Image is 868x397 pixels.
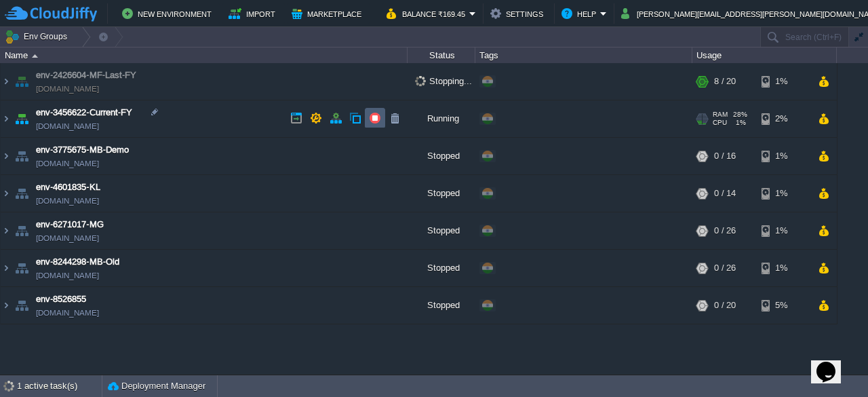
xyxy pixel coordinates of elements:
div: 2% [762,100,806,137]
div: Stopped [408,175,475,212]
div: 0 / 16 [714,138,736,174]
div: Status [408,48,475,63]
a: env-8244298-MB-Old [36,255,119,269]
div: Stopped [408,287,475,324]
div: 5% [762,287,806,324]
img: AMDAwAAAACH5BAEAAAAALAAAAAABAAEAAAICRAEAOw== [32,54,38,58]
a: env-2426604-MF-Last-FY [36,69,136,82]
img: AMDAwAAAACH5BAEAAAAALAAAAAABAAEAAAICRAEAOw== [1,212,12,249]
img: AMDAwAAAACH5BAEAAAAALAAAAAABAAEAAAICRAEAOw== [12,175,31,212]
a: [DOMAIN_NAME] [36,82,99,96]
a: env-3775675-MB-Demo [36,143,129,157]
span: CPU [713,119,727,127]
button: New Environment [122,5,216,22]
img: AMDAwAAAACH5BAEAAAAALAAAAAABAAEAAAICRAEAOw== [12,138,31,174]
div: Running [408,100,475,137]
div: 0 / 20 [714,287,736,324]
img: AMDAwAAAACH5BAEAAAAALAAAAAABAAEAAAICRAEAOw== [12,63,31,100]
div: 0 / 26 [714,212,736,249]
div: 1% [762,212,806,249]
div: 1% [762,138,806,174]
img: AMDAwAAAACH5BAEAAAAALAAAAAABAAEAAAICRAEAOw== [12,287,31,324]
button: Marketplace [292,5,366,22]
span: 28% [733,111,747,119]
span: Stopping... [415,76,472,86]
a: env-3456622-Current-FY [36,106,132,119]
img: AMDAwAAAACH5BAEAAAAALAAAAAABAAEAAAICRAEAOw== [1,138,12,174]
a: [DOMAIN_NAME] [36,269,99,282]
img: AMDAwAAAACH5BAEAAAAALAAAAAABAAEAAAICRAEAOw== [1,250,12,286]
div: 8 / 20 [714,63,736,100]
a: env-8526855 [36,292,86,306]
iframe: chat widget [811,343,854,383]
button: Help [561,5,600,22]
div: Stopped [408,250,475,286]
a: [DOMAIN_NAME] [36,194,99,208]
img: AMDAwAAAACH5BAEAAAAALAAAAAABAAEAAAICRAEAOw== [12,100,31,137]
a: [DOMAIN_NAME] [36,231,99,245]
img: AMDAwAAAACH5BAEAAAAALAAAAAABAAEAAAICRAEAOw== [12,212,31,249]
a: env-6271017-MG [36,218,104,231]
span: 1% [732,119,746,127]
div: 0 / 14 [714,175,736,212]
span: RAM [713,111,728,119]
div: 1 active task(s) [17,375,102,397]
div: Usage [693,48,836,63]
div: 1% [762,175,806,212]
img: AMDAwAAAACH5BAEAAAAALAAAAAABAAEAAAICRAEAOw== [1,100,12,137]
a: [DOMAIN_NAME] [36,306,99,320]
div: Name [1,48,407,63]
img: AMDAwAAAACH5BAEAAAAALAAAAAABAAEAAAICRAEAOw== [1,63,12,100]
div: Tags [476,48,692,63]
img: CloudJiffy [5,5,97,22]
button: Import [229,5,279,22]
a: [DOMAIN_NAME] [36,157,99,170]
div: 0 / 26 [714,250,736,286]
button: Deployment Manager [108,379,205,393]
img: AMDAwAAAACH5BAEAAAAALAAAAAABAAEAAAICRAEAOw== [12,250,31,286]
a: env-4601835-KL [36,181,100,194]
img: AMDAwAAAACH5BAEAAAAALAAAAAABAAEAAAICRAEAOw== [1,175,12,212]
a: [DOMAIN_NAME] [36,119,99,133]
button: Env Groups [5,27,72,46]
div: 1% [762,63,806,100]
div: Stopped [408,212,475,249]
button: Settings [490,5,547,22]
div: 1% [762,250,806,286]
div: Stopped [408,138,475,174]
button: Balance ₹169.45 [387,5,469,22]
img: AMDAwAAAACH5BAEAAAAALAAAAAABAAEAAAICRAEAOw== [1,287,12,324]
